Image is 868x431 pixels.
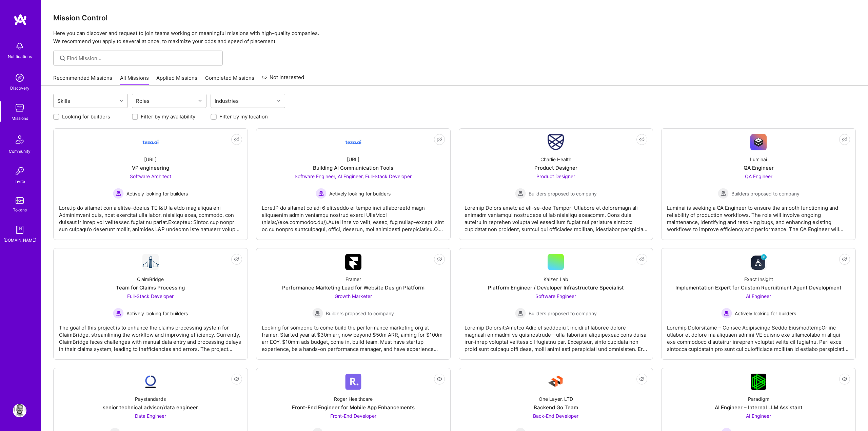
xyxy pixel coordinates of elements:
[548,374,564,390] img: Company Logo
[113,308,124,319] img: Actively looking for builders
[262,254,445,354] a: Company LogoFramerPerformance Marketing Lead for Website Design PlatformGrowth Marketer Builders ...
[534,404,578,411] div: Backend Go Team
[667,254,850,354] a: Company LogoExact InsightImplementation Expert for Custom Recruitment Agent DevelopmentAI Enginee...
[113,188,124,199] img: Actively looking for builders
[12,131,28,148] img: Community
[295,173,412,179] span: Software Engineer, AI Engineer, Full-Stack Developer
[667,199,850,233] div: Luminai is seeking a QA Engineer to ensure the smooth functioning and reliability of production w...
[53,29,856,45] p: Here you can discover and request to join teams working on meaningful missions with high-quality ...
[59,254,242,354] a: Company LogoClaimBridgeTeam for Claims ProcessingFull-Stack Developer Actively looking for builde...
[667,319,850,353] div: Loremip Dolorsitame – Consec Adipiscinge Seddo EiusmodtempOr inc utlabor et dolore ma aliquaen ad...
[120,74,149,86] a: All Missions
[334,395,373,402] div: Roger Healthcare
[198,99,202,102] i: icon Chevron
[205,74,254,86] a: Completed Missions
[234,376,239,382] i: icon EyeClosed
[437,257,442,262] i: icon EyeClosed
[103,404,198,411] div: senior technical advisor/data engineer
[59,134,242,234] a: Company Logo[URL]VP engineeringSoftware Architect Actively looking for buildersActively looking f...
[488,284,624,291] div: Platform Engineer / Developer Infrastructure Specialist
[141,113,195,120] label: Filter by my availability
[282,284,425,291] div: Performance Marketing Lead for Website Design Platform
[135,395,166,402] div: Paystandards
[13,164,26,178] img: Invite
[137,276,164,283] div: ClaimBridge
[277,99,280,102] i: icon Chevron
[126,310,188,317] span: Actively looking for builders
[345,254,361,270] img: Company Logo
[9,148,31,155] div: Community
[345,134,361,150] img: Company Logo
[465,199,648,233] div: Loremip Dolors ametc ad eli-se-doe Tempori Utlabore et doloremagn ali enimadm veniamqui nostrudex...
[3,237,36,244] div: [DOMAIN_NAME]
[130,173,171,179] span: Software Architect
[142,254,159,270] img: Company Logo
[326,310,394,317] span: Builders proposed to company
[262,199,445,233] div: Lore.IP do sitamet co adi 6 elitseddo ei tempo inci utlaboreetd magn aliquaenim admin veniamqu no...
[59,199,242,233] div: Lore.ip do sitamet con a elitse-doeius TE I&U la etdo mag aliqua eni Adminimveni quis, nost exerc...
[262,134,445,234] a: Company Logo[URL]Building AI Communication ToolsSoftware Engineer, AI Engineer, Full-Stack Develo...
[134,96,151,106] div: Roles
[132,164,169,171] div: VP engineering
[13,71,26,85] img: discovery
[292,404,415,411] div: Front-End Engineer for Mobile App Enhancements
[535,293,576,299] span: Software Engineer
[748,395,769,402] div: Paradigm
[329,190,391,197] span: Actively looking for builders
[465,319,648,353] div: Loremip Dolorsit:Ametco Adip el seddoeiu t incidi ut laboree dolore magnaali enimadmi ve quisnost...
[437,137,442,142] i: icon EyeClosed
[116,284,185,291] div: Team for Claims Processing
[312,308,323,319] img: Builders proposed to company
[12,115,28,122] div: Missions
[667,134,850,234] a: Company LogoLuminaiQA EngineerQA Engineer Builders proposed to companyBuilders proposed to compan...
[533,413,578,419] span: Back-End Developer
[15,178,25,185] div: Invite
[142,374,159,390] img: Company Logo
[14,14,27,26] img: logo
[529,190,597,197] span: Builders proposed to company
[750,254,767,270] img: Company Logo
[262,319,445,353] div: Looking for someone to come build the performance marketing org at framer. Started year at $30m a...
[842,376,847,382] i: icon EyeClosed
[536,173,575,179] span: Product Designer
[8,53,32,60] div: Notifications
[135,413,166,419] span: Data Engineer
[437,376,442,382] i: icon EyeClosed
[745,173,772,179] span: QA Engineer
[234,137,239,142] i: icon EyeClosed
[529,310,597,317] span: Builders proposed to company
[539,395,573,402] div: One Layer, LTD
[515,188,526,199] img: Builders proposed to company
[346,276,361,283] div: Framer
[721,308,732,319] img: Actively looking for builders
[639,257,645,262] i: icon EyeClosed
[11,404,28,417] a: User Avatar
[213,96,240,106] div: Industries
[56,96,72,106] div: Skills
[313,164,393,171] div: Building AI Communication Tools
[234,257,239,262] i: icon EyeClosed
[335,293,372,299] span: Growth Marketer
[731,190,800,197] span: Builders proposed to company
[127,293,174,299] span: Full-Stack Developer
[639,137,645,142] i: icon EyeClosed
[59,319,242,353] div: The goal of this project is to enhance the claims processing system for ClaimBridge, streamlining...
[842,257,847,262] i: icon EyeClosed
[515,308,526,319] img: Builders proposed to company
[120,99,123,102] i: icon Chevron
[548,134,564,150] img: Company Logo
[746,413,771,419] span: AI Engineer
[126,190,188,197] span: Actively looking for builders
[144,156,157,163] div: [URL]
[750,156,767,163] div: Luminai
[156,74,197,86] a: Applied Missions
[13,223,26,237] img: guide book
[347,156,359,163] div: [URL]
[735,310,796,317] span: Actively looking for builders
[751,374,767,390] img: Company Logo
[262,73,304,86] a: Not Interested
[16,197,24,204] img: tokens
[62,113,110,120] label: Looking for builders
[345,374,361,390] img: Company Logo
[10,85,29,92] div: Discovery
